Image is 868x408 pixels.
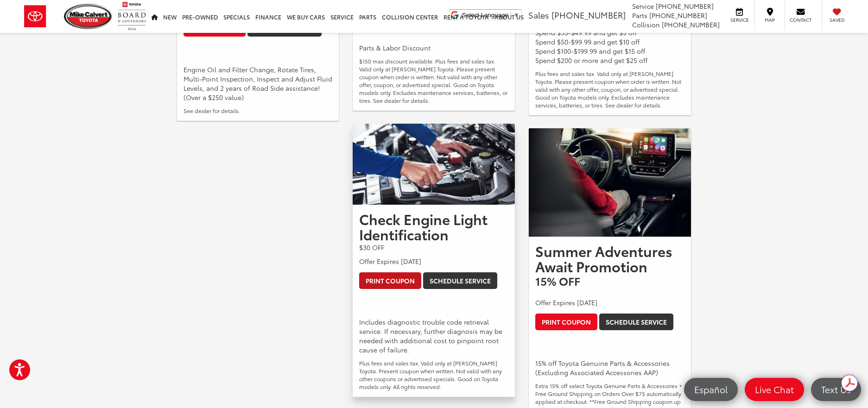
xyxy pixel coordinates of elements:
span: Saved [827,17,847,23]
span: Service [729,17,750,23]
iframe: Send To Google Pay [359,295,454,312]
p: Parts & Labor Discount [359,43,508,52]
span: Sales [528,9,549,21]
span: Contact [790,17,811,23]
h2: Summer Adventures Await Promotion [535,243,684,274]
img: Check Engine Light Identification [353,124,515,205]
p: See dealer for details. [184,107,333,114]
span: [PHONE_NUMBER] [649,11,707,20]
p: Engine Oil and Filter Change, Rotate Tires, Multi-Point Inspection, Inspect and Adjust Fluid Leve... [184,65,333,102]
iframe: Send To Google Pay [184,43,279,60]
img: Mike Calvert Toyota [64,4,113,29]
span: Español [690,383,732,395]
a: Schedule Service [599,314,673,330]
iframe: Send To Google Pay [535,336,630,353]
p: Plus fees and sales tax. Valid only at [PERSON_NAME] Toyota. Please present coupon when order is ... [535,69,684,109]
a: Live Chat [745,378,804,401]
p: Includes diagnostic trouble code retrieval service. If necessary, further diagnosis may be needed... [359,317,508,354]
img: Summer Adventures Await Promotion [529,128,691,237]
p: Spend $35-$49.99 and get $5 off Spend $50-$99.99 and get $10 off Spend $100-$199.99 and get $15 o... [535,28,684,65]
span: Parts [632,11,647,20]
span: Text Us [817,383,855,395]
span: [PHONE_NUMBER] [551,9,626,21]
span: Live Chat [750,383,798,395]
a: Print Coupon [359,272,421,289]
h3: 15% OFF [535,275,684,287]
span: [PHONE_NUMBER] [656,1,714,11]
p: $150 max discount available. Plus fees and sales tax. Valid only at [PERSON_NAME] Toyota. Please ... [359,57,508,104]
span: Collision [632,20,660,29]
span: Service [632,1,654,11]
a: Schedule Service [423,272,497,289]
span: [PHONE_NUMBER] [662,20,720,29]
p: 15% off Toyota Genuine Parts & Accessories (Excluding Associated Accessories AAP) [535,358,684,377]
a: Text Us [811,378,861,401]
p: Offer Expires [DATE] [359,257,508,266]
a: Español [684,378,738,401]
p: Offer Expires [DATE] [535,298,684,307]
p: $30 OFF [359,243,508,252]
p: Plus fees and sales tax. Valid only at [PERSON_NAME] Toyota. Present coupon when written. Not val... [359,359,508,390]
h2: Check Engine Light Identification [359,211,508,242]
a: Print Coupon [535,314,597,330]
span: Map [760,17,780,23]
